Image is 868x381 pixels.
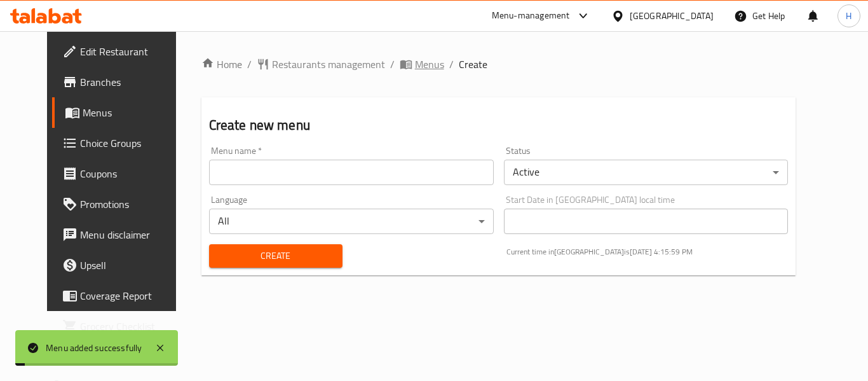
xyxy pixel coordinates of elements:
[80,74,182,90] span: Branches
[492,8,570,24] div: Menu-management
[52,128,192,158] a: Choice Groups
[209,209,494,234] div: All
[46,341,142,355] div: Menu added successfully
[52,311,192,342] a: Grocery Checklist
[80,319,182,334] span: Grocery Checklist
[400,57,444,72] a: Menus
[80,166,182,181] span: Coupons
[83,105,182,120] span: Menus
[209,244,342,268] button: Create
[52,97,192,128] a: Menus
[80,288,182,303] span: Coverage Report
[80,258,182,273] span: Upsell
[52,250,192,281] a: Upsell
[272,57,385,72] span: Restaurants management
[80,197,182,212] span: Promotions
[415,57,444,72] span: Menus
[390,57,395,72] li: /
[257,57,385,72] a: Restaurants management
[52,219,192,250] a: Menu disclaimer
[52,189,192,219] a: Promotions
[459,57,487,72] span: Create
[209,116,789,135] h2: Create new menu
[247,57,252,72] li: /
[52,158,192,189] a: Coupons
[219,248,332,264] span: Create
[201,57,242,72] a: Home
[449,57,454,72] li: /
[80,227,182,242] span: Menu disclaimer
[80,135,182,151] span: Choice Groups
[201,57,796,72] nav: breadcrumb
[52,36,192,67] a: Edit Restaurant
[209,160,494,185] input: Please enter Menu name
[630,9,714,23] div: [GEOGRAPHIC_DATA]
[506,246,789,258] p: Current time in [GEOGRAPHIC_DATA] is [DATE] 4:15:59 PM
[846,9,851,23] span: H
[52,67,192,97] a: Branches
[80,44,182,59] span: Edit Restaurant
[52,281,192,311] a: Coverage Report
[504,160,789,185] div: Active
